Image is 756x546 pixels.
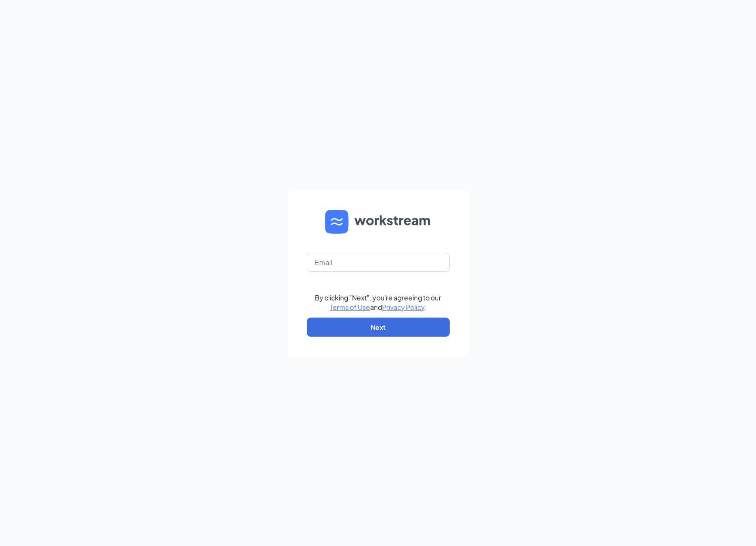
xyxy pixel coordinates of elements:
a: Terms of Use [330,303,370,311]
button: Next [307,318,450,337]
a: Privacy Policy [382,303,424,311]
input: Email [307,253,450,272]
div: By clicking "Next", you're agreeing to our and . [315,293,441,312]
img: WS logo and Workstream text [325,210,432,234]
